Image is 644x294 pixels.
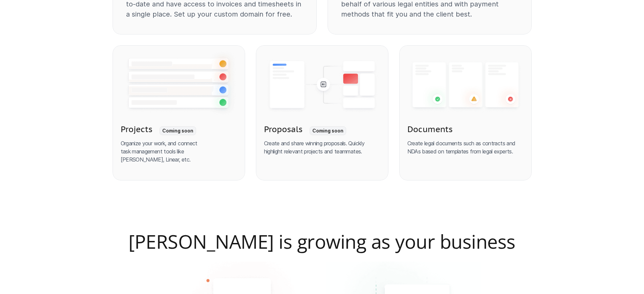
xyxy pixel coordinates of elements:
[162,128,193,134] p: Coming soon
[264,124,303,135] h3: Proposals
[407,139,524,155] p: Create legal documents such as contracts and NDAs based on templates from legal experts.
[264,139,380,155] p: Create and share winning proposals. Quickly highlight relevant projects and teammates.
[312,128,343,134] p: Coming soon
[407,124,453,135] h3: Documents
[121,124,152,135] h3: Projects
[121,139,237,164] p: Organize your work, and connect task management tools like [PERSON_NAME], Linear, etc.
